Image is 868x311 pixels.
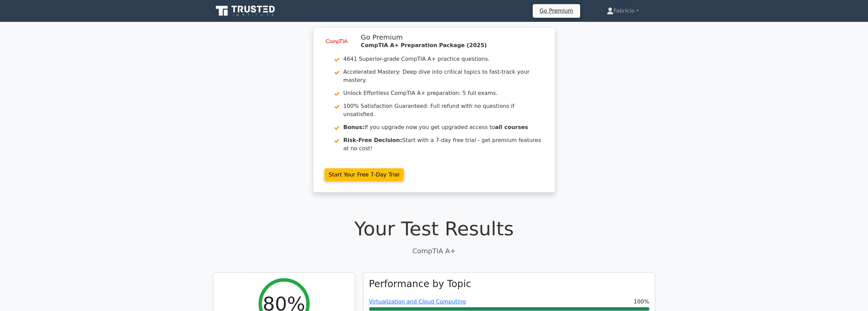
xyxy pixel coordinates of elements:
[535,6,577,15] a: Go Premium
[213,217,655,240] h1: Your Test Results
[634,298,649,306] span: 100%
[369,298,466,305] a: Virtualization and Cloud Computing
[213,246,655,256] p: CompTIA A+
[369,278,471,290] h3: Performance by Topic
[324,168,404,181] a: Start Your Free 7-Day Trial
[590,4,655,18] a: Fabrício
